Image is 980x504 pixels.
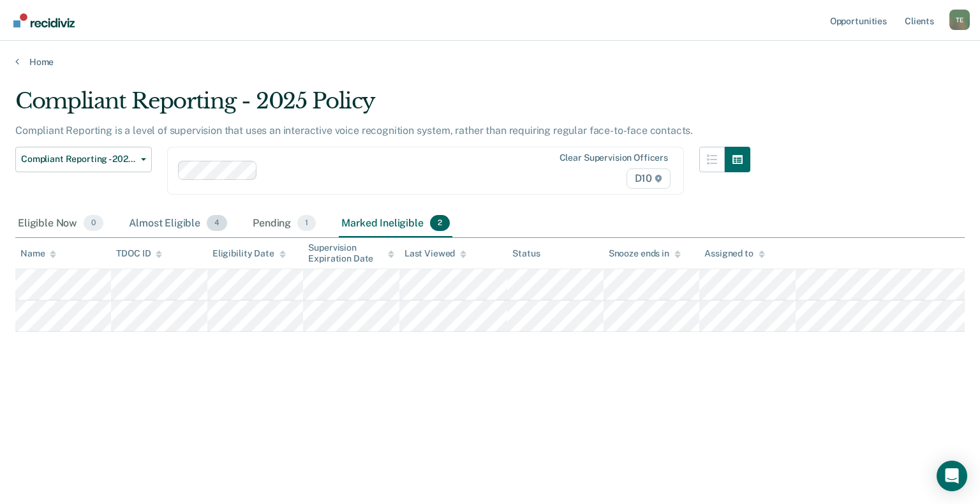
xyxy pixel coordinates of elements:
button: Profile dropdown button [949,10,970,30]
span: D10 [627,168,671,189]
div: Last Viewed [405,248,466,259]
div: Marked Ineligible2 [339,210,452,238]
div: Almost Eligible4 [126,210,230,238]
div: Clear supervision officers [560,152,668,163]
a: Home [15,56,965,68]
span: Compliant Reporting - 2025 Policy [21,154,136,165]
div: T E [949,10,970,30]
div: Supervision Expiration Date [308,242,394,264]
div: Compliant Reporting - 2025 Policy [15,88,750,124]
div: Snooze ends in [609,248,681,259]
div: Eligible Now0 [15,210,106,238]
div: Status [512,248,540,259]
img: Recidiviz [13,13,75,27]
p: Compliant Reporting is a level of supervision that uses an interactive voice recognition system, ... [15,124,693,137]
div: Assigned to [704,248,764,259]
div: Open Intercom Messenger [937,461,967,491]
span: 4 [207,215,227,232]
span: 1 [297,215,316,232]
span: 2 [430,215,450,232]
div: Name [20,248,56,259]
div: Pending1 [250,210,318,238]
div: Eligibility Date [212,248,286,259]
button: Compliant Reporting - 2025 Policy [15,147,152,172]
span: 0 [84,215,103,232]
div: TDOC ID [116,248,162,259]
